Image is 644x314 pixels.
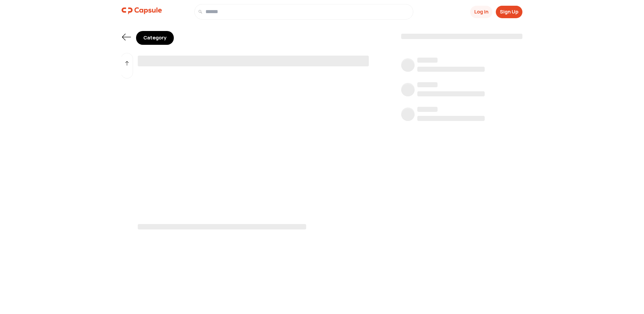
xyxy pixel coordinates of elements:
[122,4,162,18] img: logo
[470,6,492,18] button: Log In
[401,109,415,122] span: ‌
[401,84,415,98] span: ‌
[417,82,438,87] span: ‌
[496,6,522,18] button: Sign Up
[417,91,485,96] span: ‌
[138,224,306,229] span: ‌
[417,116,485,121] span: ‌
[138,56,369,66] span: ‌
[122,4,162,20] a: logo
[136,31,174,45] div: Category
[417,58,438,63] span: ‌
[417,107,438,112] span: ‌
[401,34,522,39] span: ‌
[401,60,415,73] span: ‌
[417,67,485,72] span: ‌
